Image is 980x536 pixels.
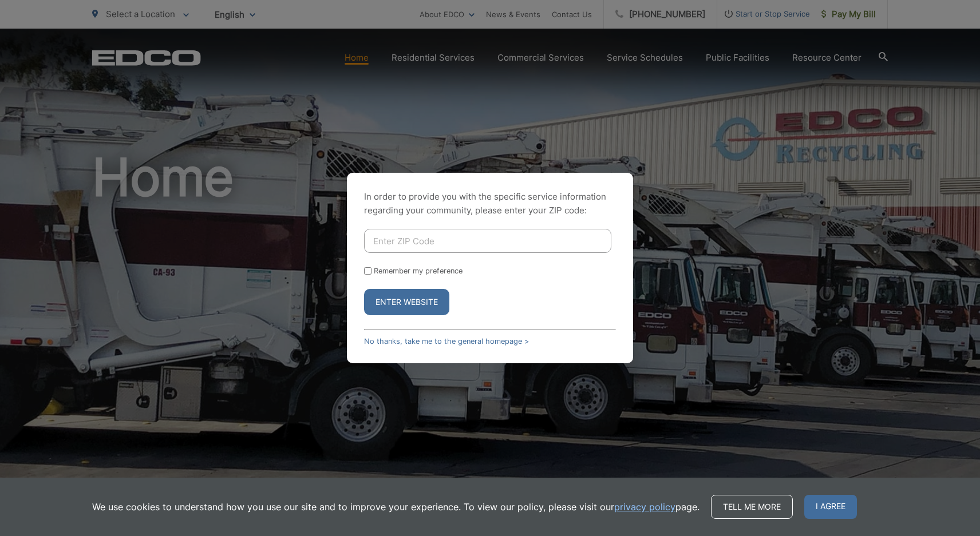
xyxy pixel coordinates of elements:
[364,229,611,253] input: Enter ZIP Code
[614,500,675,514] a: privacy policy
[374,267,463,275] label: Remember my preference
[711,495,793,519] a: Tell me more
[804,495,857,519] span: I agree
[364,190,616,217] p: In order to provide you with the specific service information regarding your community, please en...
[92,500,700,514] p: We use cookies to understand how you use our site and to improve your experience. To view our pol...
[364,289,449,315] button: Enter Website
[364,337,529,346] a: No thanks, take me to the general homepage >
